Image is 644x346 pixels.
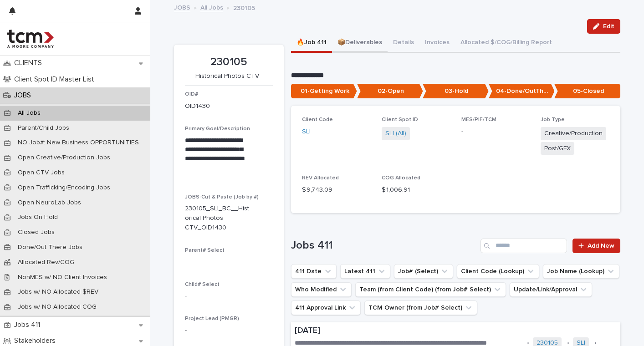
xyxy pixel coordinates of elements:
[510,282,592,297] button: Update/Link/Approval
[185,72,269,80] p: Historical Photos CTV
[480,239,567,253] input: Search
[355,282,506,297] button: Team (from Client Code) (from Job# Select)
[385,129,406,138] a: SLI (All)
[388,34,419,53] button: Details
[10,274,114,281] p: NonMES w/ NO Client Invoices
[10,303,104,311] p: Jobs w/ NO Allocated COG
[423,84,489,99] p: 03-Hold
[10,321,47,329] p: Jobs 411
[7,30,54,48] img: 4hMmSqQkux38exxPVZHQ
[340,264,390,279] button: Latest 411
[174,2,190,12] a: JOBS
[394,264,453,279] button: Job# (Select)
[302,127,311,137] a: SLI
[185,194,259,200] span: JOBS-Cut & Paste (Job by #)
[332,34,388,53] button: 📦Deliverables
[185,257,273,267] p: -
[461,127,530,137] p: -
[10,75,102,84] p: Client Spot ID Master List
[10,169,72,177] p: Open CTV Jobs
[489,84,555,99] p: 04-Done/OutThere
[357,84,423,99] p: 02-Open
[185,56,273,69] p: 230105
[185,248,225,253] span: Parent# Select
[10,184,118,192] p: Open Trafficking/Encoding Jobs
[10,214,65,221] p: Jobs On Hold
[10,91,38,100] p: JOBS
[455,34,557,53] button: Allocated $/COG/Billing Report
[10,288,106,296] p: Jobs w/ NO Allocated $REV
[233,2,255,12] p: 230105
[302,117,333,122] span: Client Code
[185,326,273,336] p: -
[10,244,90,251] p: Done/Out There Jobs
[302,175,339,181] span: REV Allocated
[572,239,620,253] a: Add New
[10,259,82,266] p: Allocated Rev/COG
[291,34,332,53] button: 🔥Job 411
[554,84,620,99] p: 05-Closed
[200,2,223,12] a: All Jobs
[10,336,63,345] p: Stakeholders
[185,102,210,111] p: OID1430
[457,264,539,279] button: Client Code (Lookup)
[587,19,620,34] button: Edit
[419,34,455,53] button: Invoices
[295,326,617,336] p: [DATE]
[10,154,118,162] p: Open Creative/Production Jobs
[185,92,198,97] span: OID#
[10,124,77,132] p: Parent/Child Jobs
[382,185,450,195] p: $ 1,006.91
[291,282,352,297] button: Who Modified
[588,243,614,249] span: Add New
[10,139,146,147] p: NO Job#: New Business OPPORTUNITIES
[185,126,250,132] span: Primary Goal/Description
[185,204,251,232] p: 230105_SLI_BC__Historical Photos CTV_OID1430
[541,142,574,155] span: Post/GFX
[185,291,273,301] p: -
[541,117,565,122] span: Job Type
[291,300,361,315] button: 411 Approval Link
[10,109,48,117] p: All Jobs
[364,300,477,315] button: TCM Owner (from Job# Select)
[10,199,88,207] p: Open NeuroLab Jobs
[291,84,357,99] p: 01-Getting Work
[382,117,418,122] span: Client Spot ID
[10,59,49,67] p: CLIENTS
[302,185,371,195] p: $ 9,743.09
[185,282,220,287] span: Child# Select
[461,117,496,122] span: MES/PIF/TCM
[291,264,337,279] button: 411 Date
[10,229,62,236] p: Closed Jobs
[185,316,239,321] span: Project Lead (PMGR)
[541,127,606,140] span: Creative/Production
[603,23,614,30] span: Edit
[291,239,477,252] h1: Jobs 411
[543,264,619,279] button: Job Name (Lookup)
[382,175,420,181] span: COG Allocated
